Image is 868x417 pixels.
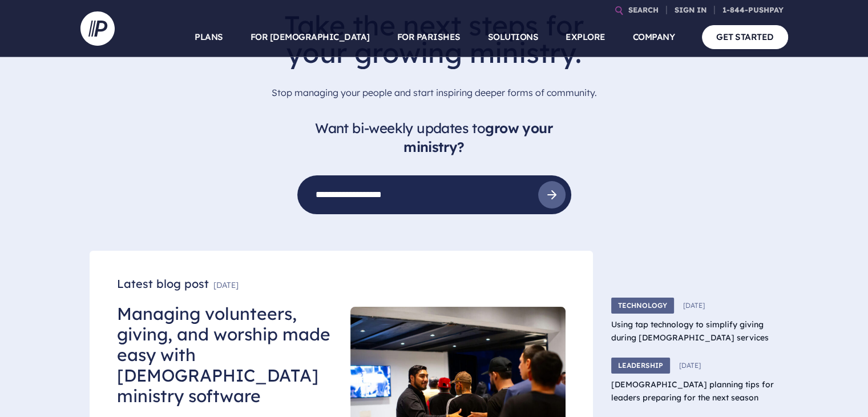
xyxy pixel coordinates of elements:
span: [DATE] [679,361,701,370]
a: COMPANY [633,17,675,57]
span: Leadership [611,358,670,374]
a: GET STARTED [702,25,788,49]
a: PLANS [195,17,223,57]
p: Stop managing your people and start inspiring deeper forms of community. [80,85,788,101]
span: Technology [611,298,674,314]
a: Using tap technology to simplify giving during [DEMOGRAPHIC_DATA] services [611,319,769,343]
span: [DATE] [683,301,705,310]
a: FOR [DEMOGRAPHIC_DATA] [251,17,370,57]
span: Want bi-weekly updates to [315,119,553,155]
a: [DEMOGRAPHIC_DATA] planning tips for leaders preparing for the next season [611,379,774,403]
span: Latest blog post [117,278,209,290]
a: FOR PARISHES [397,17,461,57]
h1: Take the next steps for your growing ministry. [263,11,605,66]
strong: grow your ministry? [403,119,553,155]
span: [DATE] [213,281,239,289]
a: SOLUTIONS [488,17,539,57]
a: EXPLORE [566,17,605,57]
a: Managing volunteers, giving, and worship made easy with [DEMOGRAPHIC_DATA] ministry software [117,303,330,407]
